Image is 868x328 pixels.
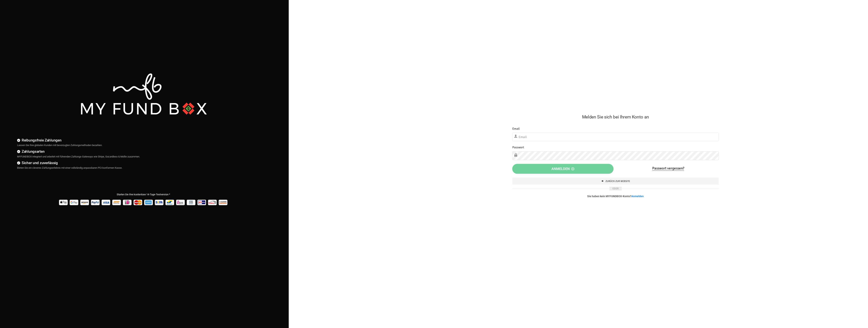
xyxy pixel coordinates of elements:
[17,144,102,147] span: Lassen Sie Ihre globalen Kunden mit bevorzugten Zahlungsmethoden bezahlen.
[176,198,186,206] img: EPS Pay
[512,164,614,174] button: Anmelden
[208,198,218,206] img: p24 Pay
[17,137,274,143] h4: Reibungsfreie Zahlungen
[512,133,719,141] input: Email
[186,198,196,206] img: mb Pay
[218,198,228,206] img: banktransfer
[197,198,207,206] img: giropay
[122,198,133,206] img: Ideal Pay
[69,198,79,206] img: Google Pay
[512,145,524,150] label: Passwort
[609,187,622,191] span: ODER
[165,198,175,206] img: Bancontact Pay
[512,178,719,185] a: Zurück zur Website
[512,194,719,198] p: Sie haben kein MYFUNDBOX-Konto?
[80,198,90,206] img: Amazon
[17,160,274,166] h4: Sicher und zuverlässig
[512,126,520,131] label: Email
[17,166,122,169] span: Bieten Sie ein cleveres Zahlungserlebnis mit einer vollständig anpassbaren PCI-konformen Kasse.
[144,198,154,206] img: american_express Pay
[17,155,140,158] span: MYFUNDBOX integriert und arbeitet mit führenden Zahlungs-Gateways wie Stripe, Gocardless & Mollie...
[112,198,122,206] img: Sofort Pay
[652,166,684,171] a: Passwort vergessen?
[512,114,719,120] h2: Melden Sie sich bei Ihrem Konto an
[101,198,111,206] img: Visa
[133,198,143,206] img: Mastercard Pay
[17,149,274,154] h4: Zahlungsarten
[59,198,69,206] img: Apple Pay
[79,72,208,117] img: mfbwhite.png
[632,195,644,198] a: Anmelden
[90,198,101,206] img: Paypal
[154,198,164,206] img: sepa Pay
[552,167,574,171] span: Anmelden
